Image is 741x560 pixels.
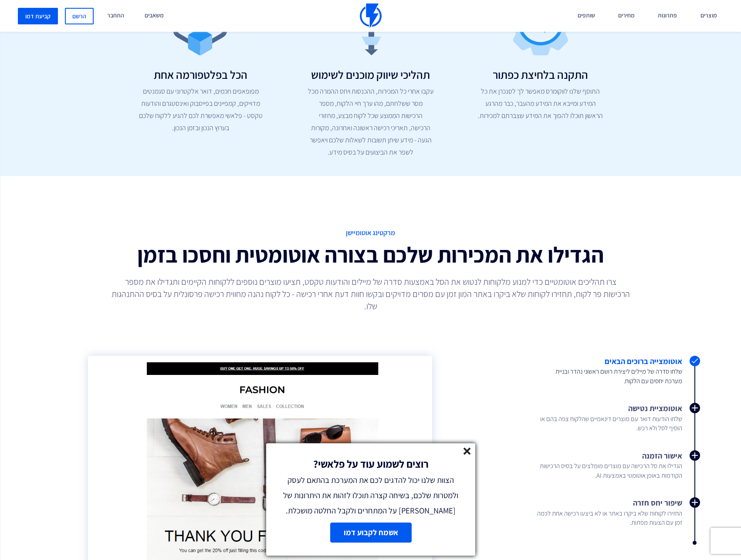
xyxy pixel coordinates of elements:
a: שיפור יחס חזרה [501,497,682,527]
h2: התקנה בלחיצת כפתור [462,68,619,81]
p: עקבו אחרי כל המכירות, ההכנסות ויחס ההמרה מכל מסר ששלחתם, מהו ערך חיי הלקוח, מספר הרכישות הממוצע ש... [308,85,433,159]
span: הגדילו את סל הרכישה עם מוצרים מומלצים על בסיס הרכישות הקודמות באופן אוטומטי באמצעות AI. [537,461,682,480]
p: צרו תהליכים אוטומטיים כדי למנוע מלקוחות לנטוש את הסל באמצעות סדרה של מיילים והודעות טקסט, תציעו מ... [111,276,630,312]
h2: הכל בפלטפורמה אחת [122,68,279,81]
span: שלחו סדרה של מיילים ליצירת רושם ראשוני נהדר ובניית מערכת יחסים עם הלקוח. [537,367,682,385]
a: קביעת דמו [18,8,58,24]
h2: תהליכי שיווק מוכנים לשימוש [292,68,449,81]
span: שלחו הודעות דואר עם מוצרים דינאמיים שהלקוח צפה בהם או הוסיף לסל ולא רכש. [537,414,682,433]
p: מפופאפים חכמים, דואר אלקטרוני עם סגמנטים מדוייקים, קמפיינים בפייסבוק ואינסטגרם והודעות טקסט - פלא... [138,85,264,134]
p: התוסף שלנו לווקומרס מאפשר לך לסנכרן את כל המידע ומייבא את המידע מהעבר, כבר מהרגע הראשון תוכלו להפ... [478,85,603,122]
a: הרשם [65,8,94,24]
a: אוטומציית נטישה [501,403,682,433]
h2: הגדילו את המכירות שלכם בצורה אוטומטית וחסכו בזמן [46,243,695,267]
a: אוטומצייה ברוכים הבאים [501,356,682,386]
span: החזירו לקוחות שלא ביקרו באתר או לא ביצעו רכישה אחת לכמה זמן עם הצעות מפתות. [537,509,682,527]
a: אישור הזמנה [501,450,682,480]
span: מרקטינג אוטומיישן [46,228,695,238]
